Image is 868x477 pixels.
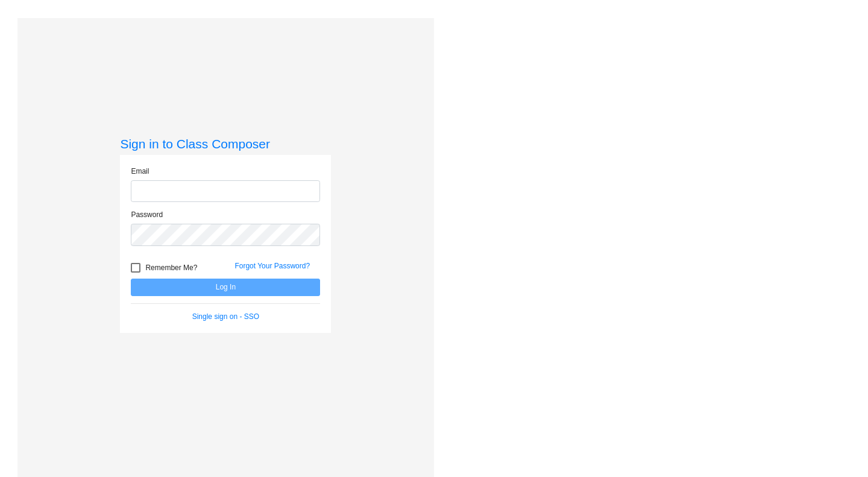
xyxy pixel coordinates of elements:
[234,262,310,270] a: Forgot Your Password?
[120,136,331,151] h3: Sign in to Class Composer
[145,261,197,275] span: Remember Me?
[192,312,259,321] a: Single sign on - SSO
[131,209,163,220] label: Password
[131,279,320,296] button: Log In
[131,166,149,177] label: Email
